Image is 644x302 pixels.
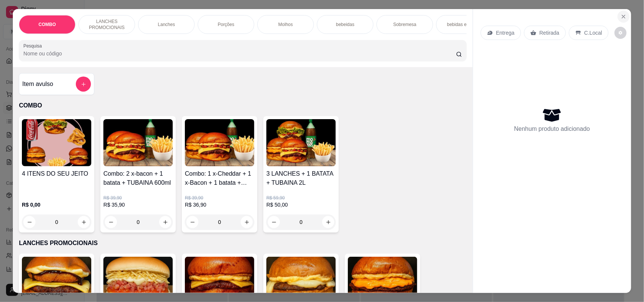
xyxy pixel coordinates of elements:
[103,201,173,208] p: R$ 35,90
[266,119,336,166] img: product-image
[241,216,253,228] button: increase-product-quantity
[22,201,91,208] p: R$ 0,00
[103,195,173,201] p: R$ 39,90
[19,101,467,110] p: COMBO
[85,18,129,31] p: LANCHES PROMOCIONAIS
[584,29,602,37] p: C.Local
[615,27,627,39] button: decrease-product-quantity
[514,124,590,133] p: Nenhum produto adicionado
[22,80,53,89] h4: Item avulso
[38,21,56,28] p: COMBO
[539,29,559,37] p: Retirada
[266,201,336,208] p: R$ 50,00
[19,239,467,248] p: LANCHES PROMOCIONAIS
[103,119,173,166] img: product-image
[103,169,173,187] h4: Combo: 2 x-bacon + 1 batata + TUBAINA 600ml
[266,169,336,187] h4: 3 LANCHES + 1 BATATA + TUBAINA 2L
[393,21,416,28] p: Sobremesa
[22,119,91,166] img: product-image
[185,201,254,208] p: R$ 36,90
[159,216,171,228] button: increase-product-quantity
[185,119,254,166] img: product-image
[218,21,234,28] p: Porções
[105,216,117,228] button: decrease-product-quantity
[336,21,355,28] p: bebeidas
[76,77,91,92] button: add-separate-item
[266,195,336,201] p: R$ 59,90
[22,169,91,178] h4: 4 ITENS DO SEU JEITO
[447,21,482,28] p: bebidas em geral
[23,43,45,49] label: Pesquisa
[618,11,630,23] button: Close
[158,21,175,28] p: Lanches
[23,50,456,57] input: Pesquisa
[278,21,293,28] p: Molhos
[185,195,254,201] p: R$ 39,90
[496,29,515,37] p: Entrega
[186,216,198,228] button: decrease-product-quantity
[185,169,254,187] h4: Combo: 1 x-Cheddar + 1 x-Bacon + 1 batata + TUBAINA 600ml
